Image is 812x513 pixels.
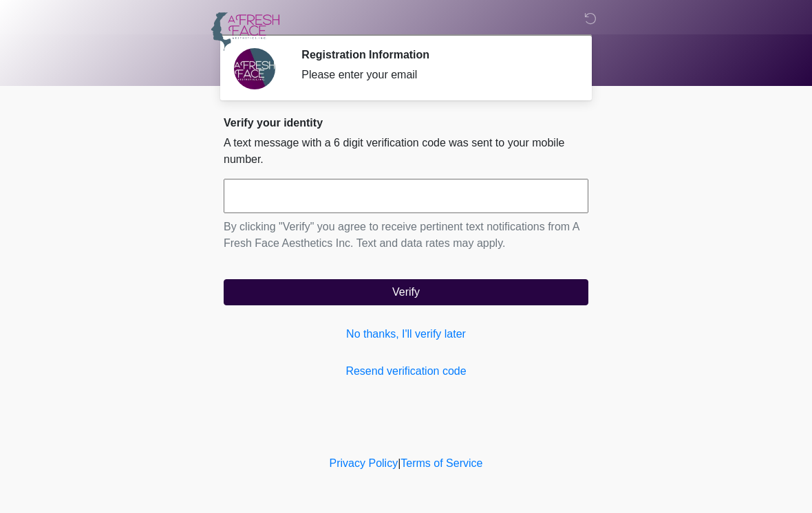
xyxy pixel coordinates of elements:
[224,116,588,129] h2: Verify your identity
[224,363,588,380] a: Resend verification code
[398,457,400,469] a: |
[330,457,398,469] a: Privacy Policy
[210,10,280,52] img: A Fresh Face Aesthetics Inc Logo
[301,67,568,83] div: Please enter your email
[224,135,588,168] p: A text message with a 6 digit verification code was sent to your mobile number.
[224,279,588,305] button: Verify
[234,48,275,89] img: Agent Avatar
[400,457,482,469] a: Terms of Service
[224,219,588,252] p: By clicking "Verify" you agree to receive pertinent text notifications from A Fresh Face Aestheti...
[224,326,588,342] a: No thanks, I'll verify later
